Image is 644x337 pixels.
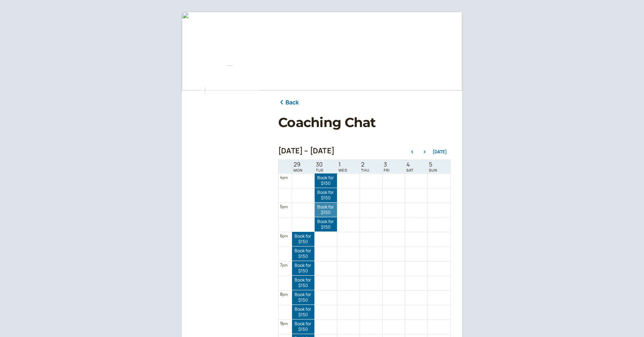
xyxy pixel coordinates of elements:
[314,160,325,173] a: September 30, 2025
[429,161,437,168] span: 5
[283,233,288,238] span: pm
[315,175,337,186] span: Book for $150
[338,168,348,172] span: WED
[292,160,304,173] a: September 29, 2025
[360,160,371,173] a: October 2, 2025
[316,161,324,168] span: 30
[384,168,390,172] span: FRI
[280,232,288,239] div: 6
[292,263,314,273] span: Book for $150
[384,161,390,168] span: 3
[280,174,288,181] div: 4
[283,321,288,326] span: pm
[433,149,447,154] button: [DATE]
[315,204,337,215] span: Book for $150
[406,161,414,168] span: 4
[382,160,391,173] a: October 3, 2025
[361,161,369,168] span: 2
[280,203,288,210] div: 5
[405,160,415,173] a: October 4, 2025
[316,168,324,172] span: TUE
[428,160,439,173] a: October 5, 2025
[294,161,303,168] span: 29
[280,291,288,298] div: 8
[283,204,288,209] span: pm
[282,263,287,268] span: pm
[278,98,299,107] a: Back
[338,161,348,168] span: 1
[406,168,414,172] span: SAT
[429,168,437,172] span: SUN
[315,219,337,230] span: Book for $150
[292,321,314,332] span: Book for $150
[292,292,314,303] span: Book for $150
[292,234,314,244] span: Book for $150
[361,168,369,172] span: THU
[337,160,349,173] a: October 1, 2025
[283,292,288,297] span: pm
[283,175,288,180] span: pm
[292,248,314,259] span: Book for $150
[278,146,334,155] h2: [DATE] – [DATE]
[280,320,288,327] div: 9
[315,190,337,200] span: Book for $150
[292,277,314,288] span: Book for $150
[292,307,314,317] span: Book for $150
[280,261,288,268] div: 7
[278,115,451,130] h1: Coaching Chat
[294,168,303,172] span: MON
